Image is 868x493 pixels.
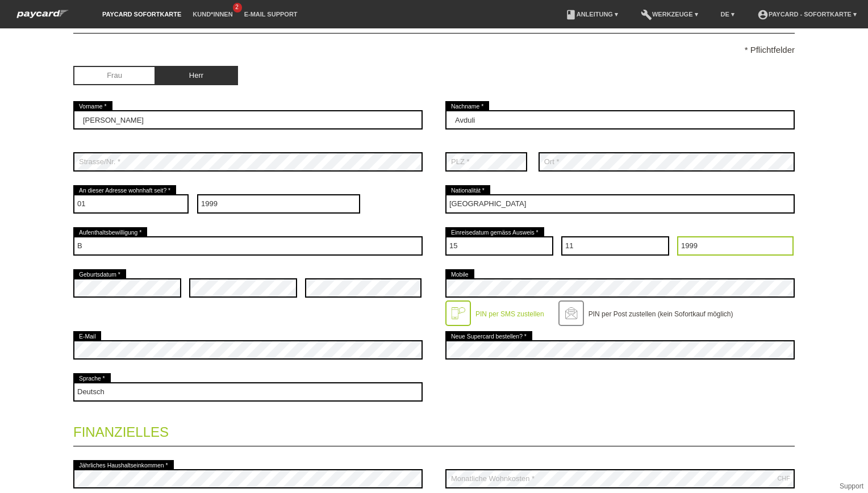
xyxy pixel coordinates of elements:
legend: Finanzielles [73,413,795,446]
a: paycard Sofortkarte [11,13,74,22]
i: account_circle [757,9,769,20]
a: bookAnleitung ▾ [560,11,624,18]
i: book [565,9,577,20]
i: build [641,9,652,20]
p: * Pflichtfelder [73,45,795,55]
img: paycard Sofortkarte [11,8,74,20]
a: E-Mail Support [239,11,303,18]
a: Kund*innen [187,11,238,18]
div: CHF [777,475,790,482]
label: PIN per SMS zustellen [475,310,544,318]
label: PIN per Post zustellen (kein Sofortkauf möglich) [589,310,733,318]
span: 2 [233,3,242,12]
a: Support [840,482,863,490]
a: account_circlepaycard - Sofortkarte ▾ [752,11,862,18]
a: DE ▾ [715,11,740,18]
a: buildWerkzeuge ▾ [635,11,704,18]
a: paycard Sofortkarte [97,11,187,18]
